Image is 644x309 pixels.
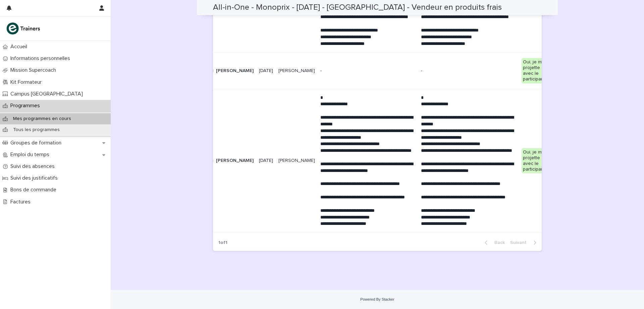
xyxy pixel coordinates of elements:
[8,163,60,170] p: Suivi des absences
[479,240,507,246] button: Back
[8,44,33,50] p: Accueil
[216,68,254,74] p: [PERSON_NAME]
[8,151,55,158] p: Emploi du temps
[8,199,36,205] p: Factures
[8,187,62,193] p: Bons de commande
[8,127,65,133] p: Tous les programmes
[8,175,63,181] p: Suivi des justificatifs
[522,148,546,173] div: Oui, je me projette avec le participant
[213,3,502,12] h2: All-in-One - Monoprix - [DATE] - [GEOGRAPHIC_DATA] - Vendeur en produits frais
[195,53,557,89] tr: [PERSON_NAME][DATE][PERSON_NAME]--Oui, je me projette avec le participant
[259,68,273,74] p: [DATE]
[8,103,45,109] p: Programmes
[213,235,233,251] p: 1 of 1
[421,68,516,74] p: -
[522,58,546,83] div: Oui, je me projette avec le participant
[8,79,47,85] p: Kit Formateur
[216,158,254,164] p: [PERSON_NAME]
[507,240,542,246] button: Next
[8,140,67,146] p: Groupes de formation
[278,158,315,164] p: [PERSON_NAME]
[5,22,42,35] img: K0CqGN7SDeD6s4JG8KQk
[8,91,88,97] p: Campus [GEOGRAPHIC_DATA]
[320,68,416,74] p: -
[8,116,76,122] p: Mes programmes en cours
[490,240,505,245] span: Back
[259,158,273,164] p: [DATE]
[278,68,315,74] p: [PERSON_NAME]
[360,297,394,301] a: Powered By Stacker
[510,240,531,245] span: Next
[8,55,75,62] p: Informations personnelles
[8,67,61,73] p: Mission Supercoach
